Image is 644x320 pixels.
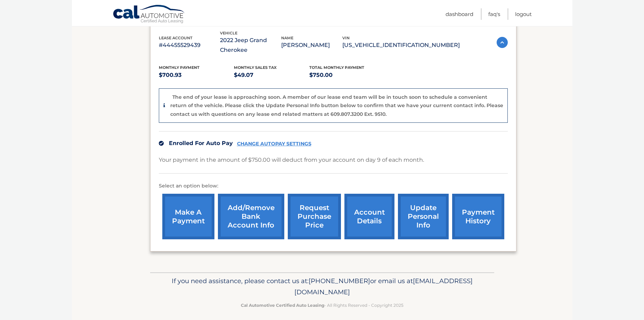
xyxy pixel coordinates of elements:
p: Your payment in the amount of $750.00 will deduct from your account on day 9 of each month. [159,155,424,165]
a: FAQ's [488,8,500,20]
span: vin [342,35,350,40]
a: make a payment [162,194,214,239]
img: check.svg [159,141,164,146]
a: Cal Automotive [113,5,186,25]
a: Dashboard [446,8,473,20]
a: payment history [452,194,504,239]
p: $750.00 [309,70,385,80]
span: vehicle [220,31,237,35]
img: accordion-active.svg [497,37,508,48]
a: CHANGE AUTOPAY SETTINGS [237,141,311,147]
a: update personal info [398,194,449,239]
p: #44455529439 [159,40,220,50]
span: Monthly Payment [159,65,199,70]
a: request purchase price [288,194,341,239]
p: The end of your lease is approaching soon. A member of our lease end team will be in touch soon t... [170,94,503,117]
span: [PHONE_NUMBER] [309,277,370,285]
p: 2022 Jeep Grand Cherokee [220,35,281,55]
p: Select an option below: [159,182,508,190]
p: [US_VEHICLE_IDENTIFICATION_NUMBER] [342,40,460,50]
p: - All Rights Reserved - Copyright 2025 [155,302,490,309]
p: $49.07 [234,70,309,80]
span: [EMAIL_ADDRESS][DOMAIN_NAME] [294,277,473,296]
p: $700.93 [159,70,234,80]
p: If you need assistance, please contact us at: or email us at [155,275,490,298]
strong: Cal Automotive Certified Auto Leasing [241,303,324,308]
p: [PERSON_NAME] [281,40,342,50]
a: Logout [515,8,532,20]
span: name [281,35,293,40]
a: Add/Remove bank account info [218,194,284,239]
span: lease account [159,35,193,40]
span: Total Monthly Payment [309,65,364,70]
a: account details [344,194,394,239]
span: Monthly sales Tax [234,65,277,70]
span: Enrolled For Auto Pay [169,140,233,146]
